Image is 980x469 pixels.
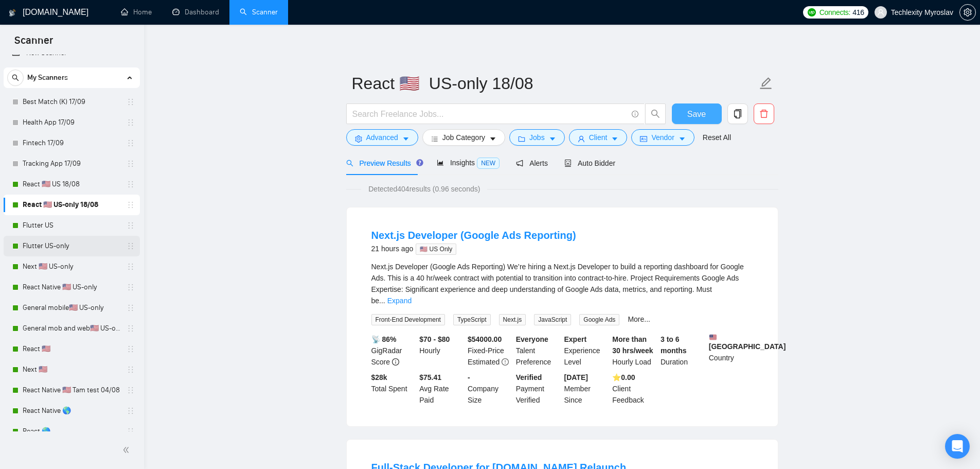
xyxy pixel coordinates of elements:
span: 🇺🇸 US Only [416,244,456,255]
span: Job Category [442,132,485,143]
span: Client [589,132,608,143]
span: idcard [640,135,647,143]
b: [DATE] [564,373,588,381]
span: 416 [852,7,864,18]
div: Next.js Developer (Google Ads Reporting) We’re hiring a Next.js Developer to build a reporting da... [371,261,753,306]
b: More than 30 hrs/week [612,335,653,355]
b: $ 28k [371,373,387,381]
span: user [877,9,884,16]
div: Client Feedback [610,372,658,406]
b: $ 54000.00 [468,335,502,343]
a: React 🇺🇸 [23,339,120,359]
a: React 🌎 [23,421,120,442]
b: $75.41 [419,373,441,381]
span: Save [687,108,706,120]
b: Verified [516,373,542,381]
a: homeHome [121,8,152,16]
span: caret-down [611,135,618,143]
span: exclamation-circle [502,358,509,366]
b: ⭐️ 0.00 [612,373,635,381]
span: search [8,74,23,81]
a: React 🇺🇸 US-only 18/08 [23,195,120,215]
b: $70 - $80 [419,335,450,343]
b: 3 to 6 months [661,335,687,355]
a: React Native 🇺🇸 US-only [23,277,120,298]
div: 21 hours ago [371,242,576,255]
b: Everyone [516,335,548,343]
button: copy [727,103,748,124]
button: userClientcaret-down [569,129,628,146]
div: Payment Verified [514,372,562,406]
span: holder [127,118,135,127]
span: area-chart [437,159,444,166]
span: holder [127,386,135,394]
span: JavaScript [534,314,571,325]
a: Flutter US [23,215,120,236]
span: holder [127,160,135,168]
span: Alerts [516,159,548,167]
a: General mob and web🇺🇸 US-only - to be done [23,318,120,339]
a: React Native 🇺🇸 Tam test 04/08 [23,380,120,401]
span: My Scanners [27,67,68,88]
div: Talent Preference [514,334,562,368]
span: Next.js [499,314,526,325]
span: copy [728,109,747,118]
a: Expand [387,297,412,305]
span: Preview Results [346,159,420,167]
a: Next 🇺🇸 [23,359,120,380]
img: 🇺🇸 [709,334,717,341]
span: holder [127,283,135,291]
div: Company Size [466,372,514,406]
b: [GEOGRAPHIC_DATA] [709,334,786,351]
a: More... [628,315,650,323]
button: Save [672,103,722,124]
span: Detected 404 results (0.96 seconds) [361,183,487,195]
button: delete [754,103,774,124]
span: user [578,135,585,143]
div: Total Spent [369,372,418,406]
button: idcardVendorcaret-down [631,129,694,146]
b: 📡 86% [371,335,397,343]
span: bars [431,135,438,143]
span: holder [127,366,135,374]
span: Auto Bidder [564,159,615,167]
span: holder [127,345,135,353]
span: holder [127,407,135,415]
span: caret-down [402,135,409,143]
span: info-circle [632,111,638,117]
a: Next 🇺🇸 US-only [23,256,120,277]
div: GigRadar Score [369,334,418,368]
a: Reset All [703,132,731,143]
input: Search Freelance Jobs... [352,108,627,120]
span: ... [379,297,385,305]
div: Hourly Load [610,334,658,368]
a: setting [959,8,976,16]
a: Flutter US-only [23,236,120,256]
span: search [346,160,353,167]
div: Member Since [562,372,611,406]
span: Vendor [651,132,674,143]
span: holder [127,98,135,106]
button: setting [959,4,976,21]
div: Duration [658,334,707,368]
span: search [646,109,665,118]
div: Avg Rate Paid [417,372,466,406]
span: holder [127,304,135,312]
a: General mobile🇺🇸 US-only [23,298,120,318]
span: setting [355,135,362,143]
a: Tracking App 17/09 [23,153,120,174]
span: caret-down [489,135,496,143]
span: delete [754,109,774,118]
a: Fintech 17/09 [23,133,120,153]
span: holder [127,221,135,230]
span: edit [759,77,773,90]
button: search [645,103,666,124]
a: Next.js Developer (Google Ads Reporting) [371,230,576,241]
b: Expert [564,335,587,343]
button: search [7,70,24,86]
span: caret-down [549,135,556,143]
button: settingAdvancedcaret-down [346,129,418,146]
span: holder [127,201,135,209]
a: searchScanner [240,8,278,16]
span: Google Ads [579,314,619,325]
